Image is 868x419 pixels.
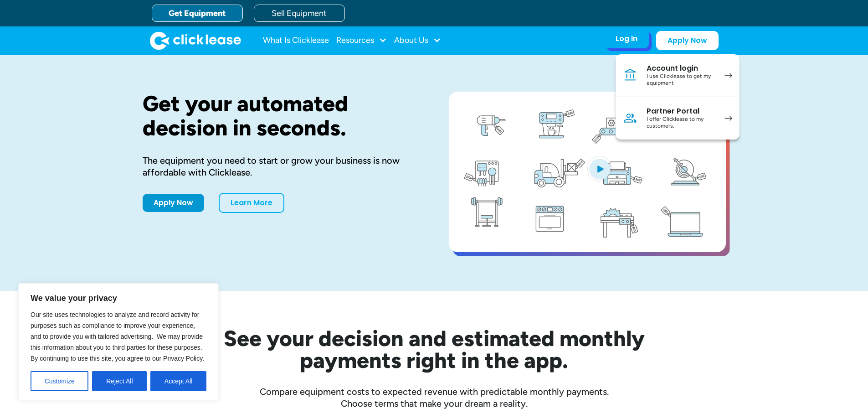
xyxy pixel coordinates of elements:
[254,5,345,22] a: Sell Equipment
[179,327,689,371] h2: See your decision and estimated monthly payments right in the app.
[394,31,441,50] div: About Us
[143,92,420,140] h1: Get your automated decision in seconds.
[219,193,284,213] a: Learn More
[647,116,715,130] div: I offer Clicklease to my customers.
[92,371,147,391] button: Reject All
[623,68,637,83] img: Bank icon
[336,31,387,50] div: Resources
[31,293,206,304] p: We value your privacy
[449,92,726,252] a: open lightbox
[587,156,612,181] img: Blue play button logo on a light blue circular background
[647,107,715,116] div: Partner Portal
[143,194,204,212] a: Apply Now
[616,54,740,140] nav: Log In
[152,5,243,22] a: Get Equipment
[150,371,206,391] button: Accept All
[150,31,241,50] a: home
[150,31,241,50] img: Clicklease logo
[143,386,726,409] div: Compare equipment costs to expected revenue with predictable monthly payments. Choose terms that ...
[263,31,329,50] a: What Is Clicklease
[656,31,719,50] a: Apply Now
[616,34,637,43] div: Log In
[616,97,740,140] a: Partner PortalI offer Clicklease to my customers.
[647,73,715,87] div: I use Clicklease to get my equipment
[616,54,740,97] a: Account loginI use Clicklease to get my equipment
[143,155,420,178] div: The equipment you need to start or grow your business is now affordable with Clicklease.
[724,116,732,121] img: arrow
[31,371,88,391] button: Customize
[647,64,715,73] div: Account login
[623,111,637,125] img: Person icon
[18,283,219,401] div: We value your privacy
[724,73,732,78] img: arrow
[31,311,204,362] span: Our site uses technologies to analyze and record activity for purposes such as compliance to impr...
